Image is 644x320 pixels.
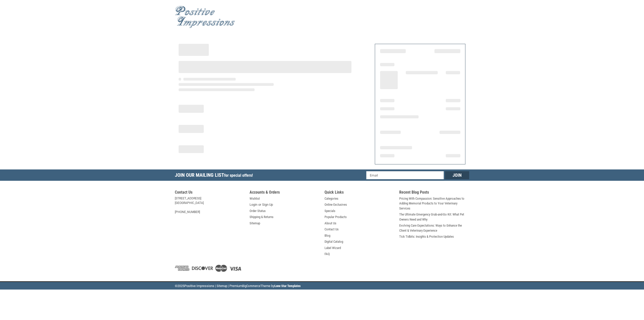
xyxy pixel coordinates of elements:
a: Contact Us [325,227,339,232]
input: Email [366,171,444,179]
a: Wishlist [250,196,260,201]
a: BigCommerce [242,284,260,288]
a: The Ultimate Emergency Grab-and-Go Kit: What Pet Owners Need and Why [399,212,469,222]
a: Evolving Care Expectations: Ways to Enhance the Client & Veterinary Experience [399,223,469,233]
a: Specials [325,208,335,214]
a: Popular Products [325,215,347,220]
li: | Premium Theme by [228,283,301,290]
a: Order Status [250,208,266,214]
img: Positive Impressions [175,6,235,28]
span: © Positive Impressions [175,284,214,288]
a: FAQ [325,252,330,257]
h5: Quick Links [325,190,394,196]
span: or [255,202,264,207]
span: 2025 [177,284,184,288]
span: for special offers! [224,173,253,178]
a: Login [250,202,257,207]
a: About Us [325,221,336,226]
a: Blog [325,233,330,238]
h5: Contact Us [175,190,245,196]
a: Tick Tidbits: Insights & Protection Updates [399,234,454,239]
a: Sitemap [250,221,260,226]
address: [STREET_ADDRESS] [GEOGRAPHIC_DATA] [PHONE_NUMBER] [175,196,245,214]
a: Lone Star Templates [274,284,301,288]
h5: Join Our Mailing List [175,169,255,182]
a: Label Wizard [325,245,341,251]
a: Pricing With Compassion: Sensitive Approaches to Adding Memorial Products to Your Veterinary Serv... [399,196,469,211]
a: Sign Up [262,202,273,207]
a: Shipping & Returns [250,215,273,220]
a: Categories [325,196,338,201]
a: Digital Catalog [325,239,343,244]
a: Online Exclusives [325,202,347,207]
h5: Accounts & Orders [250,190,319,196]
a: | Sitemap [215,284,227,288]
h5: Recent Blog Posts [399,190,469,196]
input: Join [445,171,469,179]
